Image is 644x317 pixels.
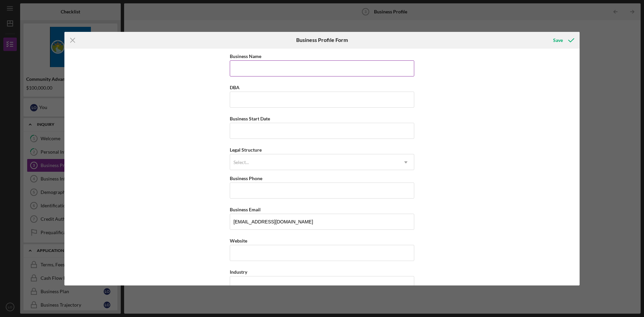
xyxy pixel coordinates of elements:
h6: Business Profile Form [296,37,348,43]
label: Business Name [230,53,261,59]
label: Business Email [230,207,261,212]
div: Save [553,34,563,47]
div: Select... [233,160,249,165]
button: Save [546,34,580,47]
label: DBA [230,85,239,90]
label: Website [230,238,247,244]
label: Business Phone [230,175,262,181]
label: Industry [230,269,247,275]
label: Business Start Date [230,116,270,121]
